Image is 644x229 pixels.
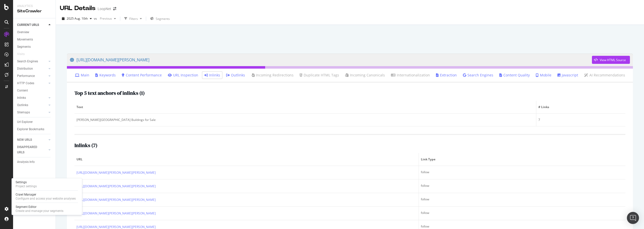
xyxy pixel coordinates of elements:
[584,73,625,78] a: AI Recommendations
[17,103,47,108] a: Outlinks
[17,119,33,125] div: Url Explorer
[17,59,38,64] div: Search Engines
[76,184,156,189] a: [URL][DOMAIN_NAME][PERSON_NAME][PERSON_NAME]
[98,6,111,11] div: LoopNet
[60,15,94,23] button: 2025 Aug. 10th
[17,30,29,35] div: Overview
[204,73,220,78] a: Inlinks
[17,137,32,143] div: NEW URLS
[76,157,415,162] span: URL
[17,95,47,101] a: Inlinks
[17,110,30,115] div: Sitemaps
[300,73,339,78] a: Duplicate HTML Tags
[122,15,144,23] button: Filters
[436,73,457,78] a: Extraction
[75,73,89,78] a: Main
[17,110,47,115] a: Sitemaps
[60,4,96,13] div: URL Details
[499,73,530,78] a: Content Quality
[538,105,622,109] span: # Links
[76,211,156,216] a: [URL][DOMAIN_NAME][PERSON_NAME][PERSON_NAME]
[17,73,47,79] a: Performance
[17,95,26,101] div: Inlinks
[600,58,626,62] div: View HTML Source
[419,166,625,179] td: follow
[14,192,80,201] a: Crawl ManagerConfigure and access your website analyses
[391,73,430,78] a: Internationalization
[536,73,551,78] a: Mobile
[14,204,80,213] a: Segment EditorCreate and manage your segments
[419,193,625,207] td: follow
[17,103,28,108] div: Outlinks
[16,197,76,201] div: Configure and access your website analyses
[557,73,578,78] a: Javascript
[17,145,47,155] a: DISAPPEARED URLS
[67,16,88,21] span: 2025 Aug. 10th
[17,22,39,28] div: CURRENT URLS
[419,207,625,220] td: follow
[17,37,33,42] div: Movements
[17,52,30,57] a: Visits
[17,119,52,125] a: Url Explorer
[251,73,294,78] a: Incoming Redirections
[17,30,52,35] a: Overview
[17,73,35,79] div: Performance
[17,66,33,71] div: Distribution
[156,17,170,21] span: Segments
[17,22,47,28] a: CURRENT URLS
[17,44,31,50] div: Segments
[17,66,47,71] a: Distribution
[70,54,592,66] a: [URL][DOMAIN_NAME][PERSON_NAME]
[17,8,52,14] div: SiteCrawler
[17,145,43,155] div: DISAPPEARED URLS
[95,73,116,78] a: Keywords
[16,184,37,188] div: Project settings
[148,15,172,23] button: Segments
[16,205,63,209] div: Segment Editor
[17,137,47,143] a: NEW URLS
[94,16,98,21] span: vs
[345,73,385,78] a: Incoming Canonicals
[421,157,622,162] span: Link Type
[113,7,116,11] div: arrow-right-arrow-left
[17,127,44,132] div: Explorer Bookmarks
[76,170,156,175] a: [URL][DOMAIN_NAME][PERSON_NAME][PERSON_NAME]
[17,88,52,93] a: Content
[17,81,47,86] a: HTTP Codes
[98,16,112,21] span: Previous
[627,212,639,224] div: Open Intercom Messenger
[98,15,118,23] button: Previous
[419,179,625,193] td: follow
[538,118,623,122] div: 7
[129,17,138,21] div: Filters
[16,193,76,197] div: Crawl Manager
[16,209,63,213] div: Create and manage your segments
[17,159,35,165] div: Analysis Info
[76,197,156,202] a: [URL][DOMAIN_NAME][PERSON_NAME][PERSON_NAME]
[76,118,534,122] div: [PERSON_NAME][GEOGRAPHIC_DATA] Buildings for Sale
[17,52,25,57] div: Visits
[17,44,52,50] a: Segments
[168,73,198,78] a: URL Inspection
[76,105,533,109] span: Text
[463,73,493,78] a: Search Engines
[122,73,162,78] a: Content Performance
[17,159,52,165] a: Analysis Info
[592,56,630,64] button: View HTML Source
[16,180,37,184] div: Settings
[14,180,80,189] a: SettingsProject settings
[17,4,52,8] div: Analytics
[17,59,47,64] a: Search Engines
[226,73,245,78] a: Outlinks
[17,127,52,132] a: Explorer Bookmarks
[17,37,52,42] a: Movements
[74,143,97,148] h2: Inlinks ( 7 )
[17,81,34,86] div: HTTP Codes
[17,88,28,93] div: Content
[74,90,145,96] h2: Top 5 text anchors of inlinks ( 1 )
